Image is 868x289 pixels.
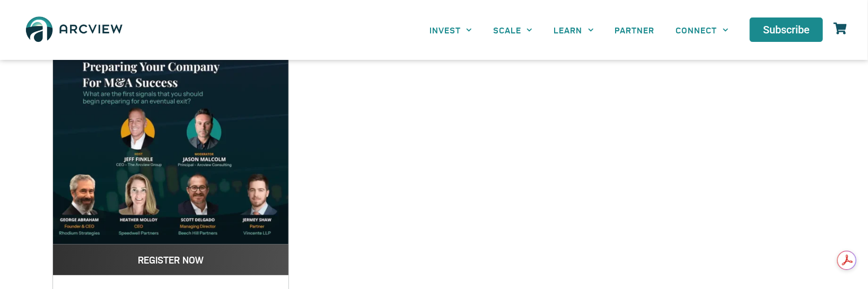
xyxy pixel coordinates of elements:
[665,18,739,42] a: CONNECT
[53,244,289,275] a: REGISTER NOW
[604,18,665,42] a: PARTNER
[750,17,823,42] a: Subscribe
[419,18,483,42] a: INVEST
[763,24,810,35] span: Subscribe
[483,18,543,42] a: SCALE
[543,18,604,42] a: LEARN
[138,255,204,265] span: REGISTER NOW
[21,11,127,49] img: The Arcview Group
[419,18,739,42] nav: Menu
